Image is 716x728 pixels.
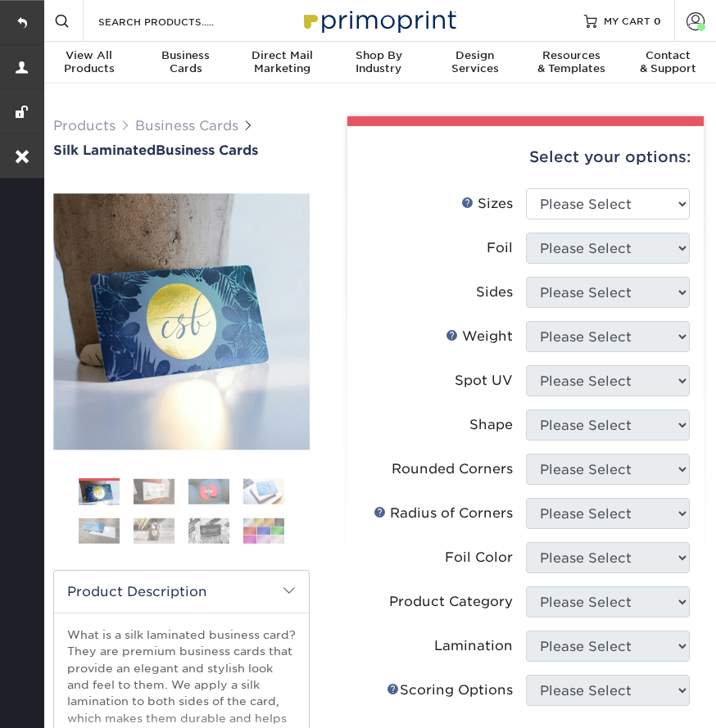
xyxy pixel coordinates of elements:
[330,49,427,62] span: Shop By
[233,49,330,62] span: Direct Mail
[654,15,661,26] span: 0
[619,42,716,85] a: Contact& Support
[434,636,513,656] div: Lamination
[53,142,310,158] h1: Business Cards
[374,504,513,523] div: Radius of Corners
[604,14,650,28] span: MY CART
[387,681,513,700] div: Scoring Options
[523,42,620,85] a: Resources& Templates
[138,49,234,62] span: Business
[41,42,138,85] a: View AllProducts
[476,283,513,302] div: Sides
[41,49,138,75] div: Products
[138,42,234,85] a: BusinessCards
[233,42,330,85] a: Direct MailMarketing
[427,42,523,85] a: DesignServices
[134,518,174,544] img: Business Cards 06
[461,194,513,214] div: Sizes
[138,49,234,75] div: Cards
[427,49,523,62] span: Design
[392,459,513,479] div: Rounded Corners
[330,49,427,75] div: Industry
[360,126,691,188] div: Select your options:
[233,49,330,75] div: Marketing
[53,193,310,450] img: Silk Laminated 01
[389,592,513,612] div: Product Category
[243,518,284,544] img: Business Cards 08
[455,371,513,391] div: Spot UV
[523,49,620,62] span: Resources
[330,42,427,85] a: Shop ByIndustry
[446,327,513,346] div: Weight
[445,548,513,567] div: Foil Color
[41,49,138,62] span: View All
[53,142,156,158] span: Silk Laminated
[79,518,120,544] img: Business Cards 05
[134,479,174,504] img: Business Cards 02
[79,473,120,513] img: Business Cards 01
[54,571,309,613] h2: Product Description
[427,49,523,75] div: Services
[53,118,116,133] a: Products
[135,118,238,133] a: Business Cards
[188,479,229,504] img: Business Cards 03
[487,238,513,258] div: Foil
[619,49,716,62] span: Contact
[619,49,716,75] div: & Support
[523,49,620,75] div: & Templates
[97,11,256,31] input: SEARCH PRODUCTS.....
[469,415,513,435] div: Shape
[53,142,310,158] a: Silk LaminatedBusiness Cards
[297,2,460,38] img: Primoprint
[243,479,284,504] img: Business Cards 04
[188,518,229,544] img: Business Cards 07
